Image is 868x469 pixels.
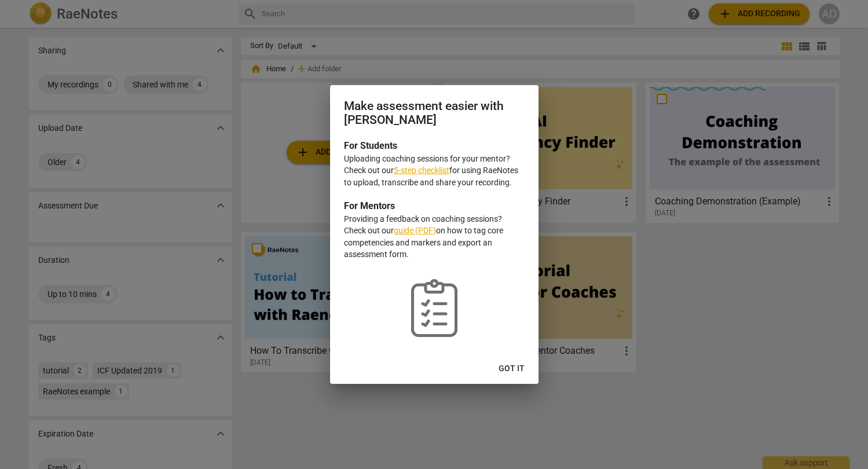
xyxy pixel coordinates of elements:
b: For Students [344,140,397,151]
b: For Mentors [344,200,395,211]
button: Got it [489,358,534,379]
p: Providing a feedback on coaching sessions? Check out our on how to tag core competencies and mark... [344,213,525,261]
h2: Make assessment easier with [PERSON_NAME] [344,99,525,127]
a: guide (PDF) [394,226,436,235]
p: Uploading coaching sessions for your mentor? Check out our for using RaeNotes to upload, transcri... [344,153,525,189]
span: Got it [499,363,525,375]
a: 5-step checklist [394,166,449,175]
